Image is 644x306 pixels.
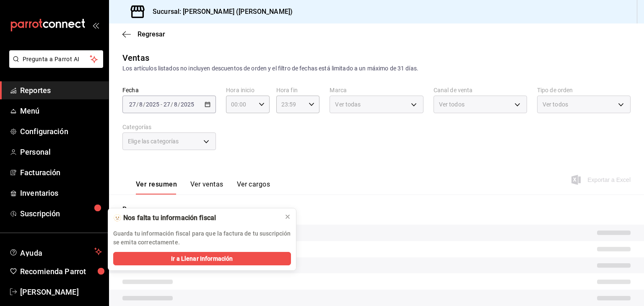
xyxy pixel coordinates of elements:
[143,101,145,108] span: /
[163,101,171,108] input: --
[537,87,631,93] label: Tipo de orden
[6,61,103,70] a: Pregunta a Parrot AI
[20,105,102,117] span: Menú
[122,52,149,64] div: Ventas
[543,100,568,109] span: Ver todos
[113,229,291,247] p: Guarda tu información fiscal para que la factura de tu suscripción se emita correctamente.
[136,101,139,108] span: /
[136,180,177,194] button: Ver resumen
[23,55,90,64] span: Pregunta a Parrot AI
[136,180,270,194] div: navigation tabs
[20,167,102,178] span: Facturación
[171,101,173,108] span: /
[113,213,278,223] div: 🫥 Nos falta tu información fiscal
[434,87,527,93] label: Canal de venta
[180,101,195,108] input: ----
[92,22,99,29] button: open_drawer_menu
[122,205,631,215] p: Resumen
[190,180,223,194] button: Ver ventas
[171,254,233,263] span: Ir a Llenar Información
[128,137,179,145] span: Elige las categorías
[145,101,160,108] input: ----
[276,87,320,93] label: Hora fin
[113,252,291,265] button: Ir a Llenar Información
[161,101,162,108] span: -
[20,266,102,277] span: Recomienda Parrot
[174,101,178,108] input: --
[146,7,293,17] h3: Sucursal: [PERSON_NAME] ([PERSON_NAME])
[122,64,631,73] div: Los artículos listados no incluyen descuentos de orden y el filtro de fechas está limitado a un m...
[20,85,102,96] span: Reportes
[178,101,180,108] span: /
[20,246,91,257] span: Ayuda
[20,146,102,158] span: Personal
[139,101,143,108] input: --
[20,208,102,219] span: Suscripción
[20,187,102,199] span: Inventarios
[129,101,136,108] input: --
[439,100,465,109] span: Ver todos
[20,286,102,298] span: [PERSON_NAME]
[330,87,423,93] label: Marca
[20,126,102,137] span: Configuración
[9,50,103,68] button: Pregunta a Parrot AI
[122,30,165,38] button: Regresar
[237,180,270,194] button: Ver cargos
[138,30,165,38] span: Regresar
[335,100,361,109] span: Ver todas
[122,124,216,130] label: Categorías
[122,87,216,93] label: Fecha
[226,87,270,93] label: Hora inicio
